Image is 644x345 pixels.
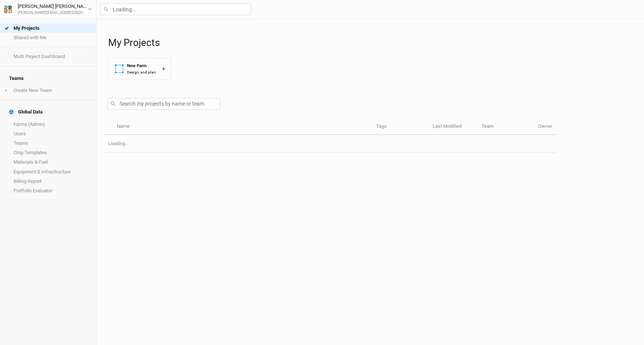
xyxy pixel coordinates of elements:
[108,37,636,49] h1: My Projects
[428,119,477,135] th: Last Modified
[5,71,92,86] h4: Teams
[18,10,88,16] div: [PERSON_NAME][EMAIL_ADDRESS][DOMAIN_NAME]
[477,119,534,135] th: Team
[4,2,92,16] button: [PERSON_NAME] [PERSON_NAME][PERSON_NAME][EMAIL_ADDRESS][DOMAIN_NAME]
[534,119,556,135] th: Owner
[108,58,171,80] button: New FarmDesign and plan+
[372,119,428,135] th: Tags
[5,87,7,94] span: +
[112,119,372,135] th: Name
[100,3,251,15] input: Loading...
[127,69,156,75] div: Design and plan
[104,135,556,153] td: Loading...
[18,3,88,10] div: [PERSON_NAME] [PERSON_NAME]
[9,109,43,115] div: Global Data
[107,98,220,110] input: Search my projects by name or team
[127,63,156,69] div: New Farm
[162,65,165,73] div: +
